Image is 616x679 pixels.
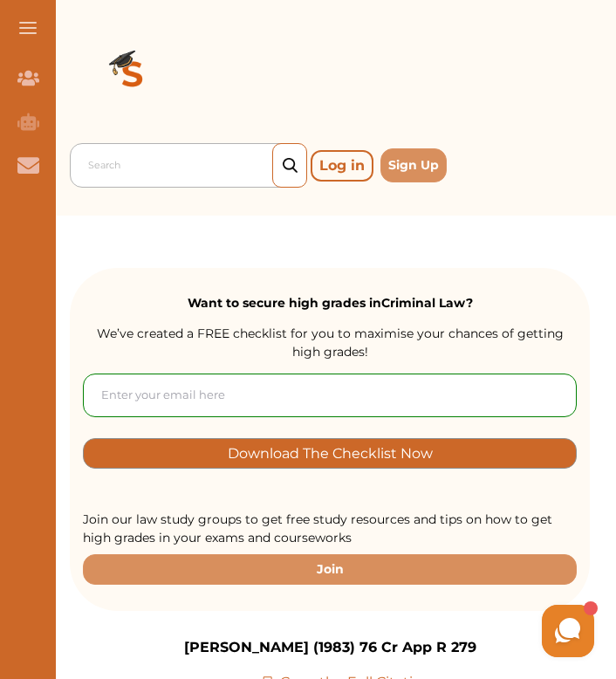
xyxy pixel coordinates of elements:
[311,150,373,182] p: Log in
[83,374,577,417] input: Enter your email here
[228,443,433,463] p: Download The Checklist Now
[184,637,476,658] p: [PERSON_NAME] (1983) 76 Cr App R 279
[70,14,195,140] img: Logo
[83,554,577,585] button: Join
[283,158,298,174] img: search_icon
[197,600,599,662] iframe: HelpCrunch
[188,295,473,311] strong: Want to secure high grades in Criminal Law ?
[97,326,564,360] span: We’ve created a FREE checklist for you to maximise your chances of getting high grades!
[380,148,447,182] button: Sign Up
[83,511,577,547] p: Join our law study groups to get free study resources and tips on how to get high grades in your ...
[83,438,577,469] button: [object Object]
